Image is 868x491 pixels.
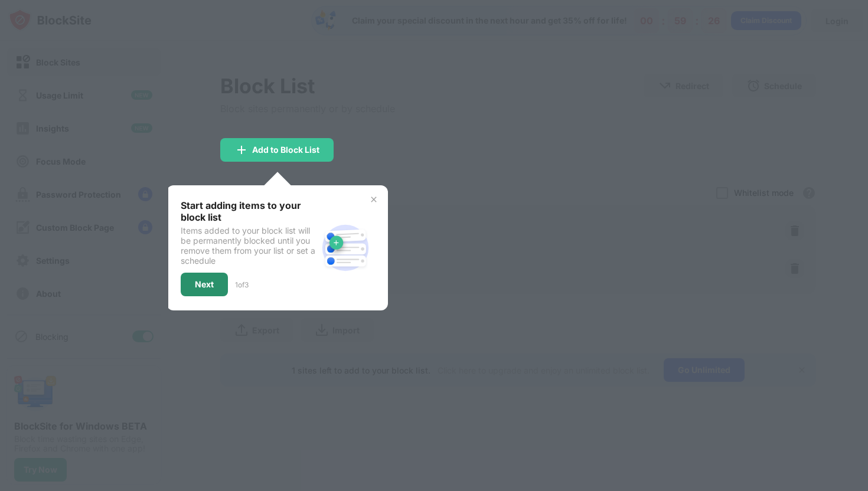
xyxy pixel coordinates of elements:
[195,280,214,289] div: Next
[252,145,319,155] div: Add to Block List
[181,225,317,266] div: Items added to your block list will be permanently blocked until you remove them from your list o...
[317,220,374,276] img: block-site.svg
[369,195,378,204] img: x-button.svg
[181,199,317,223] div: Start adding items to your block list
[235,280,249,289] div: 1 of 3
